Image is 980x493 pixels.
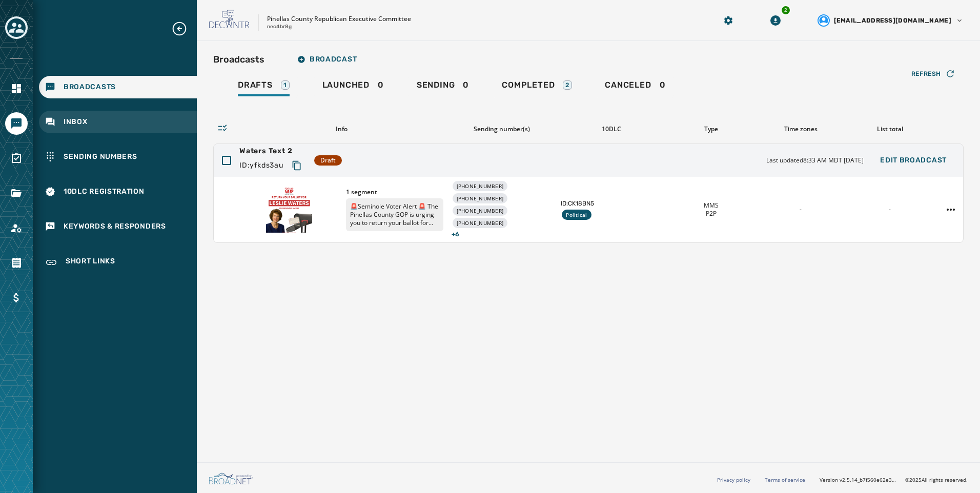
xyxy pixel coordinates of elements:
[820,476,897,484] span: Version
[5,112,28,135] a: Navigate to Messaging
[813,10,968,31] button: User settings
[288,156,306,175] button: Copy text to clipboard
[453,206,508,216] div: [PHONE_NUMBER]
[289,49,365,70] button: Broadcast
[453,181,508,191] div: [PHONE_NUMBER]
[502,80,555,90] span: Completed
[239,160,283,171] span: ID: yfkds3au
[880,156,947,165] span: Edit Broadcast
[267,15,411,23] p: Pinellas County Republican Executive Committee
[597,75,673,98] a: Canceled0
[5,252,28,274] a: Navigate to Orders
[670,125,752,133] div: Type
[39,146,197,168] a: Navigate to Sending Numbers
[561,125,662,133] div: 10DLC
[64,187,145,197] span: 10DLC Registration
[5,77,28,100] a: Navigate to Home
[5,286,28,309] a: Navigate to Billing
[5,16,28,39] button: Toggle account select drawer
[266,187,312,233] img: Thumbnail
[213,52,264,67] h2: Broadcasts
[66,256,115,269] span: Short Links
[171,20,196,37] button: Expand sub nav menu
[903,66,964,82] button: Refresh
[765,476,805,483] a: Terms of service
[704,201,719,210] span: MMS
[240,125,443,133] div: Info
[39,250,197,275] a: Navigate to Short Links
[239,146,306,156] span: Waters Text 2
[563,80,572,90] div: 2
[766,11,785,30] button: Download Menu
[494,75,580,98] a: Completed2
[451,125,553,133] div: Sending number(s)
[281,80,290,90] div: 1
[64,82,116,92] span: Broadcasts
[346,198,443,231] p: 🚨Seminole Voter Alert 🚨 The Pinellas County GOP is urging you to return your ballot for [PERSON_N...
[5,147,28,170] a: Navigate to Surveys
[605,80,651,90] span: Canceled
[561,199,662,208] span: ID: CK18BN5
[409,75,477,98] a: Sending0
[39,215,197,238] a: Navigate to Keywords & Responders
[453,193,508,203] div: [PHONE_NUMBER]
[417,80,455,90] span: Sending
[320,156,336,165] span: Draft
[238,80,273,90] span: Drafts
[267,23,292,31] p: nec4br8g
[5,217,28,239] a: Navigate to Account
[781,5,791,15] div: 2
[322,80,384,96] div: 0
[834,16,951,25] span: [EMAIL_ADDRESS][DOMAIN_NAME]
[849,125,931,133] div: List total
[297,55,357,64] span: Broadcast
[417,80,469,96] div: 0
[322,80,370,90] span: Launched
[230,75,298,98] a: Drafts1
[64,221,166,232] span: Keywords & Responders
[766,156,864,165] span: Last updated 8:33 AM MDT [DATE]
[64,152,137,162] span: Sending Numbers
[605,80,665,96] div: 0
[760,206,841,214] div: -
[39,76,197,98] a: Navigate to Broadcasts
[5,182,28,204] a: Navigate to Files
[64,117,88,127] span: Inbox
[719,11,738,30] button: Manage global settings
[314,75,392,98] a: Launched0
[840,476,897,484] span: v2.5.14_b7f560e62e3347fd09829e8ac9922915a95fe427
[717,476,750,483] a: Privacy policy
[872,150,955,171] button: Edit Broadcast
[453,218,508,228] div: [PHONE_NUMBER]
[849,206,930,214] div: -
[760,125,842,133] div: Time zones
[452,230,553,238] span: + 6
[39,111,197,133] a: Navigate to Inbox
[562,210,591,220] div: Political
[706,210,717,218] span: P2P
[39,180,197,203] a: Navigate to 10DLC Registration
[346,188,443,196] span: 1 segment
[911,70,941,78] span: Refresh
[905,476,968,483] span: © 2025 All rights reserved.
[943,201,959,218] button: Waters Text 2 action menu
